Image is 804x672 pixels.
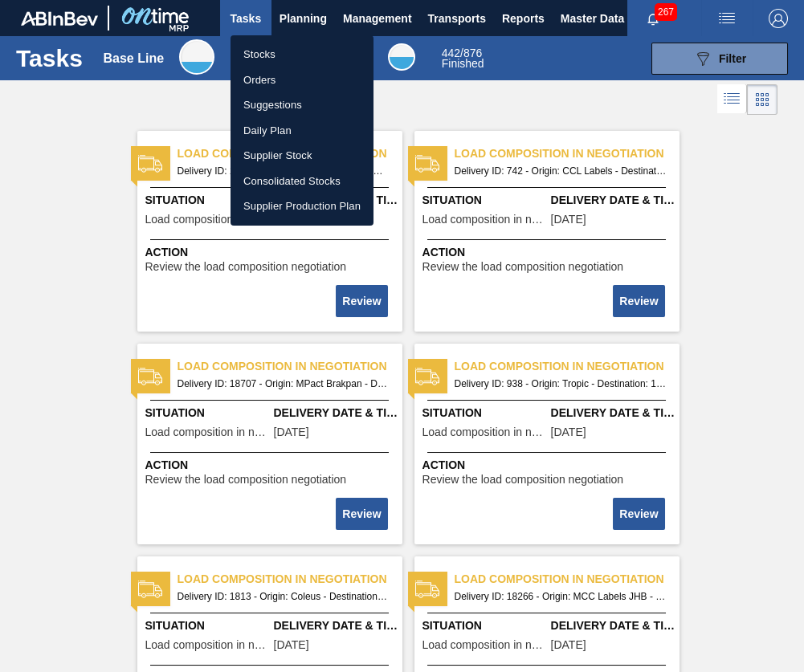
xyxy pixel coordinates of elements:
a: Stocks [231,42,373,67]
a: Daily Plan [231,118,373,144]
a: Orders [231,67,373,93]
a: Consolidated Stocks [231,169,373,194]
a: Supplier Production Plan [231,193,373,219]
a: Suggestions [231,92,373,118]
a: Supplier Stock [231,143,373,169]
